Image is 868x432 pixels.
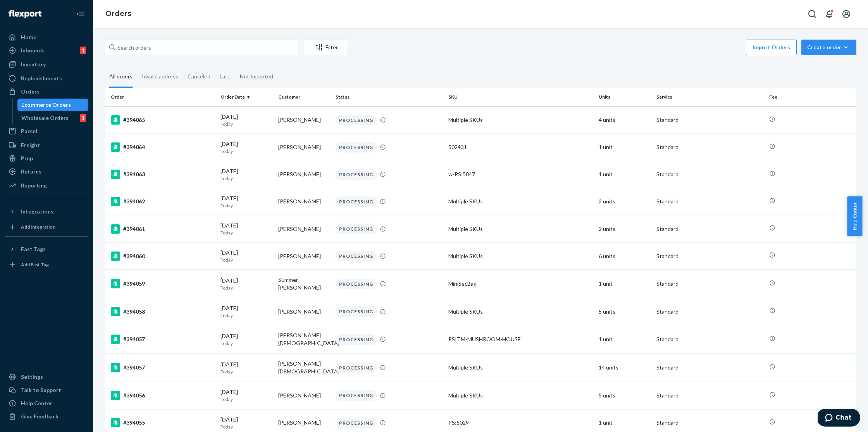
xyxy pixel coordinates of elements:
td: [PERSON_NAME] [275,134,333,161]
div: PROCESSING [336,196,377,207]
a: Orders [5,85,88,98]
img: Flexport logo [9,10,41,18]
div: PROCESSING [336,115,377,125]
td: Multiple SKUs [445,243,596,270]
td: Multiple SKUs [445,188,596,215]
div: Wholesale Orders [21,114,69,122]
div: MiniSecBag [448,280,592,288]
div: #394063 [111,170,214,179]
div: PSITM-MUSHROOM-HOUSE [448,335,592,343]
div: Inventory [21,61,46,68]
button: Help Center [847,196,862,236]
p: Standard [656,335,763,343]
div: Home [21,33,36,41]
td: 14 units [596,354,653,382]
div: #394056 [111,391,214,400]
td: Multiple SKUs [445,215,596,243]
div: [DATE] [220,113,272,127]
button: Open Search Box [804,6,820,22]
td: 2 units [596,188,653,215]
td: Multiple SKUs [445,354,596,382]
td: [PERSON_NAME][DEMOGRAPHIC_DATA] [275,325,333,354]
button: Talk to Support [5,384,88,396]
p: Today [220,368,272,375]
div: [DATE] [220,416,272,430]
a: Home [5,31,88,43]
div: #394057 [111,363,214,372]
div: [DATE] [220,222,272,236]
th: SKU [445,88,596,106]
p: Today [220,396,272,403]
p: Today [220,423,272,430]
td: Multiple SKUs [445,382,596,409]
button: Close Navigation [73,6,88,22]
div: PROCESSING [336,251,377,261]
div: Returns [21,168,41,175]
a: Inventory [5,58,88,71]
input: Search orders [105,40,298,55]
button: Open notifications [821,6,837,22]
td: [PERSON_NAME] [275,382,333,409]
div: Integrations [21,208,53,215]
button: Open account menu [839,6,854,22]
td: 1 unit [596,161,653,188]
div: Not Imported [240,66,273,87]
td: 1 unit [596,134,653,161]
td: [PERSON_NAME] [275,243,333,270]
td: 6 units [596,243,653,270]
div: PROCESSING [336,390,377,401]
button: Import Orders [746,40,797,55]
div: [DATE] [220,304,272,319]
td: 5 units [596,298,653,325]
iframe: Opens a widget where you can chat to one of our agents [818,409,860,428]
a: Freight [5,139,88,151]
div: PS:5029 [448,419,592,427]
div: [DATE] [220,361,272,375]
div: [DATE] [220,194,272,209]
p: Standard [656,308,763,316]
th: Units [596,88,653,106]
td: 4 units [596,106,653,134]
p: Today [220,285,272,291]
div: All orders [109,66,133,88]
div: Help Center [21,399,52,407]
div: 1 [80,47,86,54]
div: Customer [278,94,330,100]
div: Talk to Support [21,386,61,394]
button: Integrations [5,205,88,218]
th: Fee [766,88,856,106]
div: PROCESSING [336,224,377,234]
a: Wholesale Orders1 [17,112,89,124]
button: Filter [303,40,348,55]
div: PROCESSING [336,334,377,345]
a: Parcel [5,125,88,137]
td: 1 unit [596,325,653,354]
p: Standard [656,143,763,151]
div: Prep [21,154,33,162]
th: Order [105,88,217,106]
div: [DATE] [220,249,272,263]
div: PROCESSING [336,169,377,180]
div: PROCESSING [336,418,377,428]
a: Add Fast Tag [5,259,88,271]
td: [PERSON_NAME][DEMOGRAPHIC_DATA] [275,354,333,382]
div: #394064 [111,142,214,152]
div: PROCESSING [336,306,377,317]
a: Replenishments [5,72,88,85]
div: #394057 [111,335,214,344]
th: Service [653,88,766,106]
ol: breadcrumbs [99,3,138,25]
td: Summer [PERSON_NAME] [275,270,333,298]
div: Replenishments [21,75,62,82]
p: Today [220,175,272,182]
div: Add Fast Tag [21,261,49,268]
div: #394062 [111,197,214,206]
p: Standard [656,392,763,399]
p: Standard [656,280,763,288]
div: Fast Tags [21,245,46,253]
td: [PERSON_NAME] [275,215,333,243]
p: Standard [656,116,763,124]
div: #394059 [111,279,214,288]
